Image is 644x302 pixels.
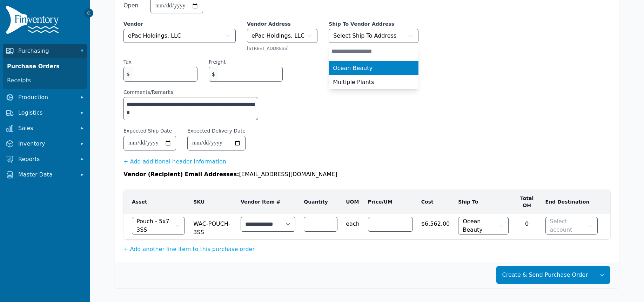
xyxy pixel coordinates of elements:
[4,59,86,73] a: Purchase Orders
[123,245,255,253] button: + Add another line item to this purchase order
[128,32,181,40] span: ePac Holdings, LLC
[209,67,218,81] span: $
[189,214,236,240] td: WAC-POUCH-3SS
[3,121,87,135] button: Sales
[3,152,87,166] button: Reports
[124,67,133,81] span: $
[123,171,239,178] span: Vendor (Recipient) Email Addresses:
[545,217,598,234] button: Select account
[329,29,418,43] button: Select Ship To Address
[463,217,496,234] span: Ocean Beauty
[6,6,62,37] img: Finventory
[209,58,226,65] label: Freight
[421,217,450,228] span: $6,562.00
[3,44,87,58] button: Purchasing
[458,217,508,234] button: Ocean Beauty
[247,46,317,51] div: [STREET_ADDRESS]
[123,158,226,166] button: + Add additional header information
[333,64,373,72] span: Ocean Beauty
[346,217,360,228] span: each
[342,190,364,214] th: UOM
[4,73,86,88] a: Receipts
[417,190,454,214] th: Cost
[132,217,185,234] button: Pouch - 5x7 3SS
[123,20,236,27] label: Vendor
[247,29,317,43] button: ePac Holdings, LLC
[18,47,74,55] span: Purchasing
[333,78,374,86] span: Multiple Plants
[18,124,74,133] span: Sales
[333,32,396,40] span: Select Ship To Address
[3,137,87,151] button: Inventory
[513,214,541,240] td: 0
[541,190,602,214] th: End Destination
[329,61,418,89] ul: Select Ship To Address
[550,217,586,234] span: Select account
[239,171,337,178] span: [EMAIL_ADDRESS][DOMAIN_NAME]
[329,20,418,27] label: Ship To Vendor Address
[3,168,87,182] button: Master Data
[18,109,74,117] span: Logistics
[18,140,74,148] span: Inventory
[3,90,87,104] button: Production
[236,190,300,214] th: Vendor Item #
[300,190,342,214] th: Quantity
[18,93,74,102] span: Production
[123,29,236,43] button: ePac Holdings, LLC
[329,44,418,58] input: Select Ship To Address
[189,190,236,214] th: SKU
[247,20,317,27] label: Vendor Address
[454,190,512,214] th: Ship To
[513,190,541,214] th: Total OH
[3,106,87,120] button: Logistics
[136,217,173,234] span: Pouch - 5x7 3SS
[251,32,304,40] span: ePac Holdings, LLC
[123,89,258,96] label: Comments/Remarks
[123,190,189,214] th: Asset
[187,127,246,134] label: Expected Delivery Date
[123,127,172,134] label: Expected Ship Date
[364,190,417,214] th: Price/UM
[18,171,74,179] span: Master Data
[123,1,139,10] span: Open
[18,155,74,163] span: Reports
[123,58,132,65] label: Tax
[496,266,594,284] button: Create & Send Purchase Order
